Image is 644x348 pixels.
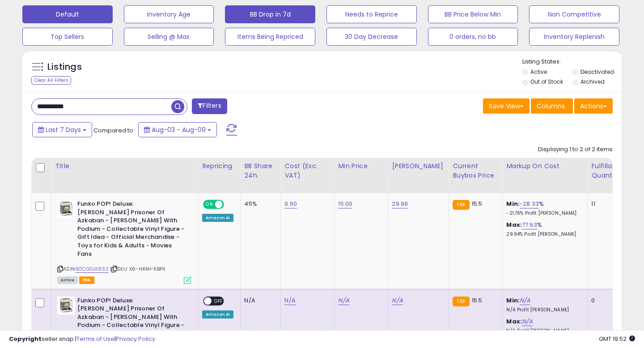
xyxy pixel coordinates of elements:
[591,297,619,305] div: 0
[483,98,530,114] button: Save View
[116,335,155,343] a: Privacy Policy
[76,335,114,343] a: Terms of Use
[506,199,520,208] b: Min:
[392,296,402,305] a: N/A
[57,297,75,314] img: 41WCFYqR35L._SL40_.jpg
[506,161,584,171] div: Markup on Cost
[152,125,206,134] span: Aug-03 - Aug-09
[124,5,214,23] button: Inventory Age
[591,200,619,208] div: 11
[225,5,315,23] button: BB Drop in 7d
[79,276,94,284] span: FBA
[530,68,547,76] label: Active
[244,161,277,180] div: BB Share 24h.
[472,296,483,305] span: 15.5
[392,161,445,171] div: [PERSON_NAME]
[428,28,518,46] button: 0 orders, no bb
[338,296,349,305] a: N/A
[453,161,499,180] div: Current Buybox Price
[284,296,295,305] a: N/A
[453,200,469,210] small: FBA
[506,317,522,326] b: Max:
[538,145,613,154] div: Displaying 1 to 2 of 2 items
[46,125,81,134] span: Last 7 Days
[326,5,417,23] button: Needs to Reprice
[32,122,92,137] button: Last 7 Days
[202,214,233,222] div: Amazon AI
[506,231,580,238] p: 29.94% Profit [PERSON_NAME]
[77,200,186,260] b: Funko POP! Deluxe: [PERSON_NAME] Prisoner Of Azkaban - [PERSON_NAME] With Podium - Collectable Vi...
[428,5,518,23] button: BB Price Below Min
[57,200,75,218] img: 41WCFYqR35L._SL40_.jpg
[599,335,635,343] span: 2025-08-17 19:52 GMT
[244,200,274,208] div: 45%
[223,201,237,208] span: OFF
[506,307,580,313] p: N/A Profit [PERSON_NAME]
[453,297,469,306] small: FBA
[110,265,165,272] span: | SKU: X6-HX4H-KBP4
[522,221,537,229] a: 77.93
[506,200,580,216] div: %
[472,199,483,208] span: 15.5
[124,28,214,46] button: Selling @ Max
[326,28,417,46] button: 30 Day Decrease
[55,161,195,171] div: Title
[204,201,215,208] span: ON
[591,161,622,180] div: Fulfillable Quantity
[338,199,352,208] a: 15.00
[57,276,78,284] span: All listings currently available for purchase on Amazon
[212,297,226,305] span: OFF
[506,221,580,238] div: %
[580,78,605,85] label: Archived
[22,5,113,23] button: Default
[202,161,237,171] div: Repricing
[31,76,71,85] div: Clear All Filters
[192,98,227,114] button: Filters
[138,122,217,137] button: Aug-03 - Aug-09
[392,199,408,208] a: 29.99
[529,5,619,23] button: Non Competitive
[22,28,113,46] button: Top Sellers
[47,61,82,73] h5: Listings
[531,98,573,114] button: Columns
[9,335,42,343] strong: Copyright
[529,28,619,46] button: Inventory Replenish
[284,161,330,180] div: Cost (Exc. VAT)
[522,317,533,326] a: N/A
[57,200,191,283] div: ASIN:
[520,296,530,305] a: N/A
[284,199,297,208] a: 9.60
[506,221,522,229] b: Max:
[225,28,315,46] button: Items Being Repriced
[522,58,622,66] p: Listing States:
[503,158,588,193] th: The percentage added to the cost of goods (COGS) that forms the calculator for Min & Max prices.
[580,68,614,76] label: Deactivated
[537,102,565,110] span: Columns
[93,126,135,135] span: Compared to:
[9,335,155,344] div: seller snap | |
[202,310,233,318] div: Amazon AI
[76,265,109,273] a: B0CGGJK89Z
[506,296,520,305] b: Min:
[520,199,539,208] a: -28.33
[506,210,580,216] p: -21.76% Profit [PERSON_NAME]
[574,98,613,114] button: Actions
[338,161,384,171] div: Min Price
[244,297,274,305] div: N/A
[530,78,563,85] label: Out of Stock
